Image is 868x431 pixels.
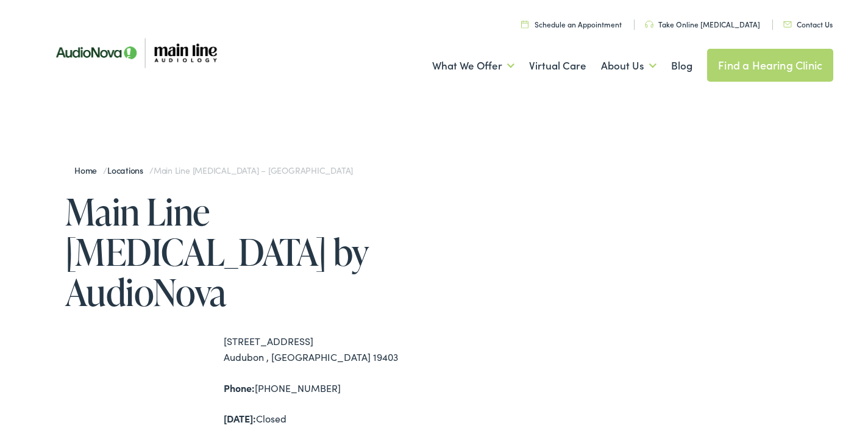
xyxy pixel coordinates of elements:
[707,49,833,82] a: Find a Hearing Clinic
[74,164,103,176] a: Home
[154,164,353,176] span: Main Line [MEDICAL_DATA] – [GEOGRAPHIC_DATA]
[783,21,792,27] img: utility icon
[645,19,760,29] a: Take Online [MEDICAL_DATA]
[671,43,692,88] a: Blog
[521,20,528,28] img: utility icon
[601,43,656,88] a: About Us
[224,411,256,425] strong: [DATE]:
[783,19,833,29] a: Contact Us
[645,21,653,28] img: utility icon
[224,333,434,365] div: [STREET_ADDRESS] Audubon , [GEOGRAPHIC_DATA] 19403
[65,191,434,312] h1: Main Line [MEDICAL_DATA] by AudioNova
[521,19,622,29] a: Schedule an Appointment
[224,381,255,394] strong: Phone:
[529,43,586,88] a: Virtual Care
[74,164,353,176] span: / /
[107,164,149,176] a: Locations
[224,380,434,396] div: [PHONE_NUMBER]
[432,43,514,88] a: What We Offer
